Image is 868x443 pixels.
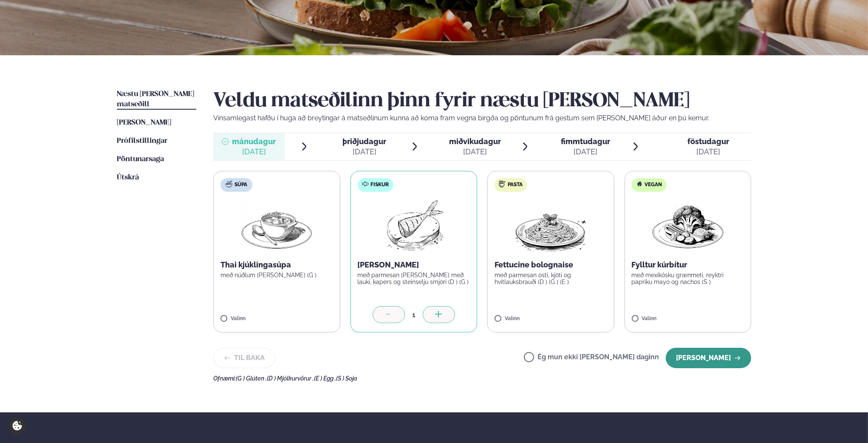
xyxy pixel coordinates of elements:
[117,119,171,126] span: [PERSON_NAME]
[213,89,751,113] h2: Veldu matseðilinn þinn fyrir næstu [PERSON_NAME]
[117,156,164,163] span: Pöntunarsaga
[449,137,501,146] span: miðvikudagur
[650,199,725,253] img: Vegan.png
[117,89,196,110] a: Næstu [PERSON_NAME] matseðill
[117,154,164,165] a: Pöntunarsaga
[117,174,139,181] span: Útskrá
[687,147,729,157] div: [DATE]
[117,137,167,145] span: Prófílstillingar
[267,375,314,382] span: (D ) Mjólkurvörur ,
[376,199,451,253] img: Fish.png
[232,137,276,146] span: mánudagur
[636,181,643,187] img: Vegan.svg
[342,147,386,157] div: [DATE]
[236,375,267,382] span: (G ) Glúten ,
[513,199,588,253] img: Spagetti.png
[342,137,386,146] span: þriðjudagur
[117,118,171,128] a: [PERSON_NAME]
[314,375,336,382] span: (E ) Egg ,
[495,272,607,285] p: með parmesan osti, kjöti og hvítlauksbrauði (D ) (G ) (E )
[362,181,369,187] img: fish.svg
[117,136,167,146] a: Prófílstillingar
[336,375,357,382] span: (S ) Soja
[232,147,276,157] div: [DATE]
[645,182,662,188] span: Vegan
[499,181,506,187] img: pasta.svg
[405,310,423,320] div: 1
[449,147,501,157] div: [DATE]
[632,272,744,285] p: með mexíkósku grænmeti, reyktri papriku mayo og nachos (S )
[666,348,751,368] button: [PERSON_NAME]
[495,260,607,270] p: Fettucine bolognaise
[8,417,26,434] a: Cookie settings
[221,272,333,278] p: með núðlum [PERSON_NAME] (G )
[371,182,389,188] span: Fiskur
[117,173,139,183] a: Útskrá
[213,348,275,368] button: Til baka
[358,272,470,285] p: með parmesan [PERSON_NAME] með lauki, kapers og steinselju smjöri (D ) (G )
[235,182,247,188] span: Súpa
[632,260,744,270] p: Fylltur kúrbítur
[221,260,333,270] p: Thai kjúklingasúpa
[508,182,523,188] span: Pasta
[561,137,610,146] span: fimmtudagur
[561,147,610,157] div: [DATE]
[687,137,729,146] span: föstudagur
[358,260,470,270] p: [PERSON_NAME]
[213,113,751,123] p: Vinsamlegast hafðu í huga að breytingar á matseðlinum kunna að koma fram vegna birgða og pöntunum...
[226,181,232,187] img: soup.svg
[239,199,314,253] img: Soup.png
[117,91,194,108] span: Næstu [PERSON_NAME] matseðill
[213,375,751,382] div: Ofnæmi:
